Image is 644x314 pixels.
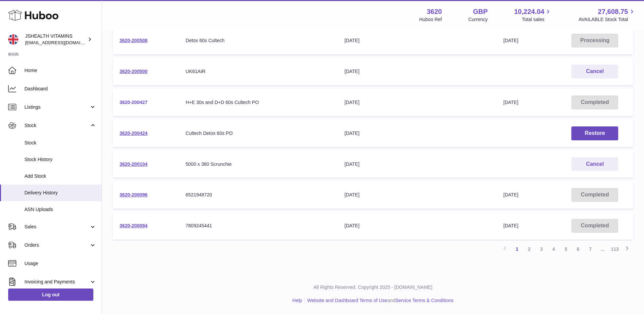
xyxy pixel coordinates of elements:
[25,40,100,45] span: [EMAIL_ADDRESS][DOMAIN_NAME]
[345,68,490,75] div: [DATE]
[186,192,331,198] div: 6521948720
[305,297,454,304] li: and
[8,289,93,301] a: Log out
[24,242,89,248] span: Orders
[119,192,148,197] a: 3620-200096
[24,122,89,129] span: Stock
[186,223,331,229] div: 7809245441
[503,223,518,228] span: [DATE]
[395,298,454,303] a: Service Terms & Conditions
[535,243,548,255] a: 3
[473,7,487,16] strong: GBP
[24,279,89,285] span: Invoicing and Payments
[8,34,18,45] img: internalAdmin-3620@internal.huboo.com
[584,243,596,255] a: 7
[107,284,639,291] p: All Rights Reserved. Copyright 2025 - [DOMAIN_NAME]
[503,192,518,197] span: [DATE]
[24,224,89,230] span: Sales
[598,7,628,16] span: 27,608.75
[571,157,618,171] button: Cancel
[511,243,523,255] a: 1
[24,206,96,213] span: ASN Uploads
[186,37,331,44] div: Detox 60s Cultech
[345,161,490,168] div: [DATE]
[186,161,331,168] div: 5000 x 360 Scrunchie
[427,7,442,16] strong: 3620
[571,65,618,78] button: Cancel
[548,243,560,255] a: 4
[345,192,490,198] div: [DATE]
[345,37,490,44] div: [DATE]
[25,33,86,46] div: JSHEALTH VITAMINS
[503,100,518,105] span: [DATE]
[503,38,518,43] span: [DATE]
[523,243,535,255] a: 2
[571,126,618,140] button: Restore
[119,161,148,167] a: 3620-200104
[578,16,636,23] span: AVAILABLE Stock Total
[119,69,148,74] a: 3620-200500
[119,100,148,105] a: 3620-200427
[119,38,148,43] a: 3620-200508
[578,7,636,23] a: 27,608.75 AVAILABLE Stock Total
[514,7,544,16] span: 10,224.04
[24,140,96,146] span: Stock
[514,7,552,23] a: 10,224.04 Total sales
[345,223,490,229] div: [DATE]
[24,86,96,92] span: Dashboard
[345,99,490,106] div: [DATE]
[345,130,490,137] div: [DATE]
[419,16,442,23] div: Huboo Ref
[186,99,331,106] div: H+E 30s and D+D 60s Cultech PO
[609,243,621,255] a: 113
[119,223,148,228] a: 3620-200094
[468,16,488,23] div: Currency
[522,16,552,23] span: Total sales
[24,67,96,74] span: Home
[186,130,331,137] div: Cultech Detox 60s PO
[24,190,96,196] span: Delivery History
[572,243,584,255] a: 6
[24,173,96,179] span: Add Stock
[292,298,302,303] a: Help
[24,260,96,267] span: Usage
[560,243,572,255] a: 5
[24,104,89,110] span: Listings
[119,130,148,136] a: 3620-200424
[186,68,331,75] div: UK61AIR
[24,156,96,163] span: Stock History
[596,243,609,255] span: ...
[307,298,387,303] a: Website and Dashboard Terms of Use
